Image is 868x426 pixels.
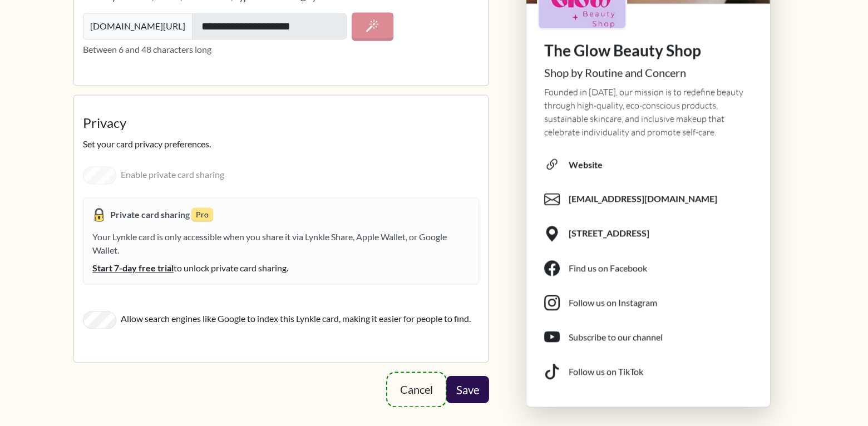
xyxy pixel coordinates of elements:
[544,182,761,216] span: [EMAIL_ADDRESS][DOMAIN_NAME]
[83,43,479,56] p: Between 6 and 48 characters long
[569,227,649,239] span: [STREET_ADDRESS]
[544,285,761,320] span: Follow us on Instagram
[92,208,106,219] span: Private card sharing is enabled
[446,375,489,403] button: Save
[569,330,663,344] div: Subscribe to our channel
[544,147,761,182] span: Website
[569,192,717,205] span: [EMAIL_ADDRESS][DOMAIN_NAME]
[83,13,193,39] span: [DOMAIN_NAME][URL]
[83,113,479,137] legend: Privacy
[569,261,647,275] div: Find us on Facebook
[544,85,752,138] div: Founded in [DATE], our mission is to redefine beauty through high-quality, eco-conscious products...
[121,312,471,325] label: Allow search engines like Google to index this Lynkle card, making it easier for people to find.
[92,230,470,275] div: Your Lynkle card is only accessible when you share it via Lynkle Share, Apple Wallet, or Google W...
[92,208,106,221] img: padlock
[83,137,479,151] p: Set your card privacy preferences.
[544,354,761,389] span: Follow us on TikTok
[544,64,752,81] div: Shop by Routine and Concern
[544,41,752,60] h1: The Glow Beauty Shop
[569,365,643,378] div: Follow us on TikTok
[191,207,213,221] small: Pro
[544,320,761,354] span: Subscribe to our channel
[92,261,174,275] span: Start 7-day free trial
[569,296,657,309] div: Follow us on Instagram
[110,209,191,220] strong: Private card sharing
[174,262,288,273] span: to unlock private card sharing.
[391,376,442,403] a: Cancel
[544,251,761,285] span: Find us on Facebook
[544,216,761,251] span: [STREET_ADDRESS]
[569,158,603,171] div: Website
